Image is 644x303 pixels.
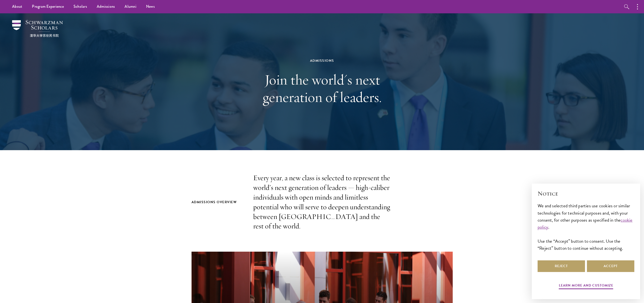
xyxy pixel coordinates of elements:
h2: Notice [538,189,634,198]
div: Admissions [239,58,406,64]
img: Schwarzman Scholars [12,20,63,37]
button: Learn more and customize [559,282,613,290]
button: Reject [538,260,585,272]
div: We and selected third parties use cookies or similar technologies for technical purposes and, wit... [538,202,634,251]
h2: Admissions Overview [192,199,244,205]
h1: Join the world's next generation of leaders. [239,71,406,106]
p: Every year, a new class is selected to represent the world’s next generation of leaders — high-ca... [253,173,391,231]
button: Accept [587,260,634,272]
a: cookie policy [538,217,633,231]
